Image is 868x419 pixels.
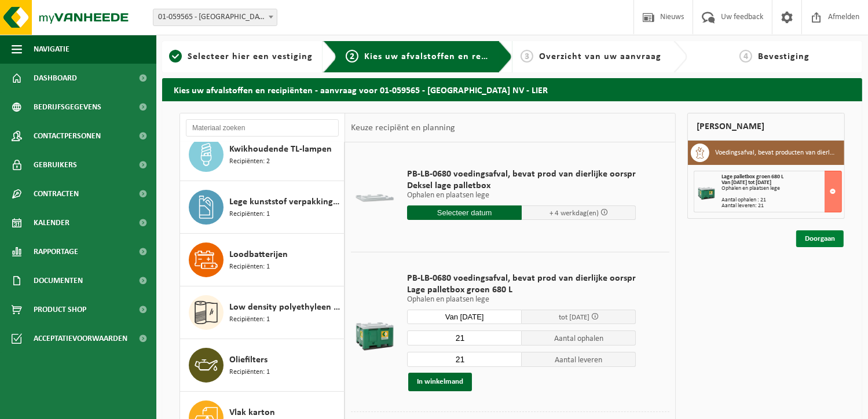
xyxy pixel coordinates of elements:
[153,9,277,25] span: 01-059565 - JERMAYO NV - LIER
[522,330,636,346] span: Aantal ophalen
[229,156,270,167] span: Recipiënten: 2
[34,237,78,266] span: Rapportage
[34,324,127,353] span: Acceptatievoorwaarden
[34,208,69,237] span: Kalender
[34,150,77,179] span: Gebruikers
[180,286,345,339] button: Low density polyethyleen (LDPE) folie, los, naturel/gekleurd (80/20) Recipiënten: 1
[186,119,339,137] input: Materiaal zoeken
[407,273,636,284] span: PB-LB-0680 voedingsafval, bevat prod van dierlijke oorspr
[229,353,268,367] span: Oliefilters
[34,122,101,150] span: Contactpersonen
[521,50,533,63] span: 3
[721,174,783,180] span: Lage palletbox groen 680 L
[229,248,288,262] span: Loodbatterijen
[407,310,522,324] input: Selecteer datum
[169,50,182,63] span: 1
[168,50,314,64] a: 1Selecteer hier een vestiging
[407,296,636,304] p: Ophalen en plaatsen lege
[407,284,636,296] span: Lage palletbox groen 680 L
[539,52,661,61] span: Overzicht van uw aanvraag
[34,266,83,295] span: Documenten
[34,93,101,122] span: Bedrijfsgegevens
[721,197,841,203] div: Aantal ophalen : 21
[229,142,332,156] span: Kwikhoudende TL-lampen
[229,262,270,273] span: Recipiënten: 1
[229,209,270,220] span: Recipiënten: 1
[550,209,599,217] span: + 4 werkdag(en)
[407,192,636,200] p: Ophalen en plaatsen lege
[522,352,636,367] span: Aantal leveren
[408,373,472,391] button: In winkelmand
[721,186,841,192] div: Ophalen en plaatsen lege
[34,35,69,64] span: Navigatie
[162,78,862,101] h2: Kies uw afvalstoffen en recipiënten - aanvraag voor 01-059565 - [GEOGRAPHIC_DATA] NV - LIER
[188,52,313,61] span: Selecteer hier een vestiging
[34,179,79,208] span: Contracten
[407,205,522,220] input: Selecteer datum
[687,113,845,141] div: [PERSON_NAME]
[180,128,345,181] button: Kwikhoudende TL-lampen Recipiënten: 2
[721,203,841,209] div: Aantal leveren: 21
[559,314,589,321] span: tot [DATE]
[407,168,636,180] span: PB-LB-0680 voedingsafval, bevat prod van dierlijke oorspr
[180,234,345,286] button: Loodbatterijen Recipiënten: 1
[407,180,636,192] span: Deksel lage palletbox
[229,300,341,314] span: Low density polyethyleen (LDPE) folie, los, naturel/gekleurd (80/20)
[229,367,270,378] span: Recipiënten: 1
[364,52,523,61] span: Kies uw afvalstoffen en recipiënten
[758,52,810,61] span: Bevestiging
[229,195,341,209] span: Lege kunststof verpakkingen van gevaarlijke stoffen
[715,144,836,162] h3: Voedingsafval, bevat producten van dierlijke oorsprong, gemengde verpakking (exclusief glas), cat...
[345,113,461,142] div: Keuze recipiënt en planning
[34,295,86,324] span: Product Shop
[796,230,844,247] a: Doorgaan
[153,9,277,26] span: 01-059565 - JERMAYO NV - LIER
[346,50,358,63] span: 2
[180,339,345,392] button: Oliefilters Recipiënten: 1
[180,181,345,234] button: Lege kunststof verpakkingen van gevaarlijke stoffen Recipiënten: 1
[739,50,752,63] span: 4
[229,314,270,325] span: Recipiënten: 1
[721,179,771,186] strong: Van [DATE] tot [DATE]
[34,64,77,93] span: Dashboard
